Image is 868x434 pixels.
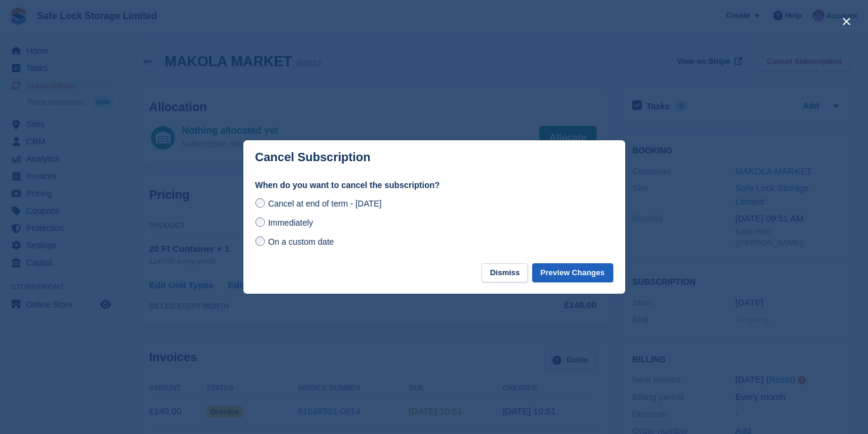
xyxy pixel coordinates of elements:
label: When do you want to cancel the subscription? [255,179,613,192]
button: Preview Changes [532,263,613,283]
input: On a custom date [255,236,265,246]
button: Dismiss [481,263,528,283]
span: On a custom date [268,237,334,247]
input: Immediately [255,217,265,227]
span: Immediately [268,218,313,227]
button: close [837,12,856,31]
p: Cancel Subscription [255,150,370,164]
input: Cancel at end of term - [DATE] [255,198,265,208]
span: Cancel at end of term - [DATE] [268,199,381,208]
